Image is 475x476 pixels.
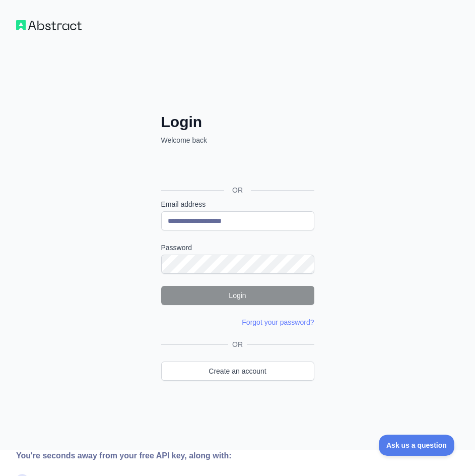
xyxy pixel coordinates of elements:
[242,318,314,326] a: Forgot your password?
[228,339,247,349] span: OR
[156,156,317,178] iframe: [Googleでログイン]ボタン
[161,113,314,131] h2: Login
[161,199,314,209] label: Email address
[224,185,251,195] span: OR
[161,243,314,253] label: Password
[161,362,314,381] a: Create an account
[16,20,82,30] img: Workflow
[379,435,455,456] iframe: Toggle Customer Support
[16,450,325,462] div: You're seconds away from your free API key, along with:
[161,286,314,305] button: Login
[161,135,314,145] p: Welcome back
